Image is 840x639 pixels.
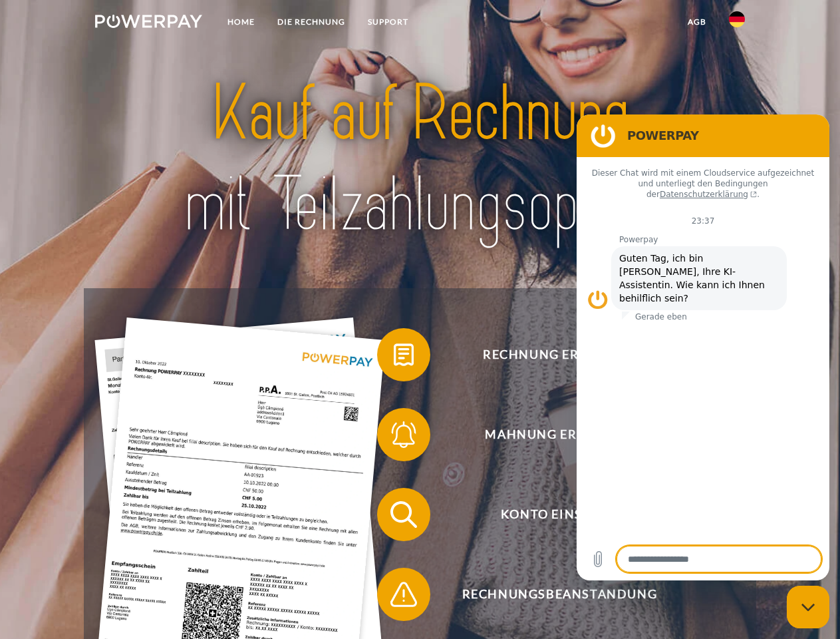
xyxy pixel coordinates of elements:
img: de [729,11,745,27]
button: Rechnungsbeanstandung [377,568,723,621]
button: Rechnung erhalten? [377,328,723,381]
a: Home [216,10,266,34]
img: qb_search.svg [387,498,420,531]
a: agb [676,10,718,34]
a: DIE RECHNUNG [266,10,356,34]
img: logo-powerpay-white.svg [95,15,202,28]
img: qb_bell.svg [387,418,420,451]
a: SUPPORT [356,10,420,34]
img: qb_bill.svg [387,338,420,371]
span: Konto einsehen [396,488,722,541]
button: Mahnung erhalten? [377,408,723,461]
iframe: Messaging-Fenster [577,114,829,580]
img: qb_warning.svg [387,578,420,611]
img: title-powerpay_de.svg [127,64,713,255]
span: Rechnungsbeanstandung [396,568,722,621]
span: Mahnung erhalten? [396,408,722,461]
button: Konto einsehen [377,488,723,541]
iframe: Schaltfläche zum Öffnen des Messaging-Fensters; Konversation läuft [787,586,829,628]
span: Rechnung erhalten? [396,328,722,381]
